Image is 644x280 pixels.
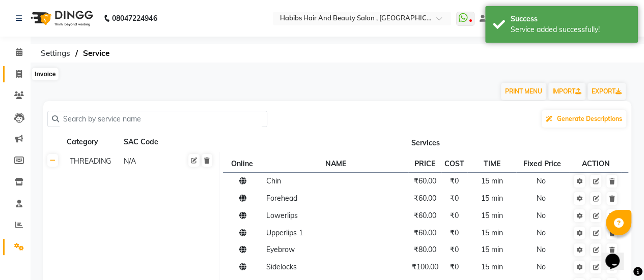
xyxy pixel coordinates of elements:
[450,176,459,185] span: ₹0
[516,155,570,172] th: Fixed Price
[411,262,438,271] span: ₹100.00
[537,262,546,271] span: No
[511,14,630,24] div: Success
[78,44,115,63] span: Service
[450,262,459,271] span: ₹0
[481,228,503,237] span: 15 min
[542,110,626,128] button: Generate Descriptions
[548,83,585,100] a: IMPORT
[467,155,516,172] th: TIME
[66,136,119,148] div: Category
[481,245,503,254] span: 15 min
[266,176,281,185] span: Chin
[450,194,459,203] span: ₹0
[408,155,441,172] th: PRICE
[223,155,263,172] th: Online
[481,211,503,220] span: 15 min
[266,262,297,271] span: Sidelocks
[413,228,436,237] span: ₹60.00
[220,133,632,152] th: Services
[413,245,436,254] span: ₹80.00
[537,194,546,203] span: No
[501,83,546,100] button: PRINT MENU
[537,211,546,220] span: No
[570,155,622,172] th: ACTION
[123,136,176,148] div: SAC Code
[481,262,503,271] span: 15 min
[263,155,408,172] th: NAME
[266,194,297,203] span: Forehead
[450,211,459,220] span: ₹0
[112,4,157,33] b: 08047224946
[413,211,436,220] span: ₹60.00
[511,24,630,35] div: Service added successfully!
[587,83,626,100] a: EXPORT
[537,176,546,185] span: No
[59,111,263,127] input: Search by service name
[32,68,58,80] div: Invoice
[413,176,436,185] span: ₹60.00
[481,194,503,203] span: 15 min
[26,4,96,33] img: logo
[266,211,298,220] span: Lowerlips
[266,245,295,254] span: Eyebrow
[481,176,503,185] span: 15 min
[413,194,436,203] span: ₹60.00
[601,239,634,270] iframe: chat widget
[123,155,175,168] div: N/A
[537,245,546,254] span: No
[450,228,459,237] span: ₹0
[537,228,546,237] span: No
[441,155,468,172] th: COST
[66,155,118,168] div: THREADING
[36,44,75,63] span: Settings
[266,228,303,237] span: Upperlips 1
[450,245,459,254] span: ₹0
[557,115,622,122] span: Generate Descriptions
